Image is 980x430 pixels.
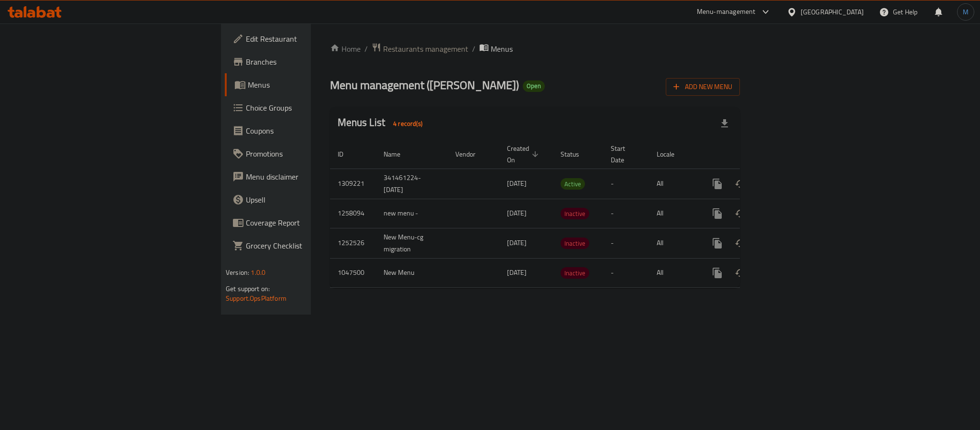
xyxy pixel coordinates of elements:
[523,82,545,90] span: Open
[561,268,589,279] span: Inactive
[507,177,527,190] span: [DATE]
[603,228,649,258] td: -
[330,74,519,96] span: Menu management ( [PERSON_NAME] )
[338,115,428,131] h2: Menus List
[226,283,270,295] span: Get support on:
[507,266,527,279] span: [DATE]
[226,266,249,279] span: Version:
[455,148,488,160] span: Vendor
[246,240,377,251] span: Grocery Checklist
[225,119,385,142] a: Coupons
[713,112,736,135] div: Export file
[603,199,649,228] td: -
[376,228,448,258] td: New Menu-cg migration
[657,148,687,160] span: Locale
[225,211,385,234] a: Coverage Report
[963,7,969,17] span: M
[246,125,377,136] span: Coupons
[225,96,385,119] a: Choice Groups
[372,43,468,55] a: Restaurants management
[246,194,377,205] span: Upsell
[649,258,698,287] td: All
[561,208,589,219] div: Inactive
[246,171,377,182] span: Menu disclaimer
[246,217,377,228] span: Coverage Report
[225,27,385,50] a: Edit Restaurant
[729,172,752,195] button: Change Status
[611,143,638,166] span: Start Date
[225,73,385,96] a: Menus
[649,169,698,199] td: All
[603,258,649,287] td: -
[226,292,286,305] a: Support.OpsPlatform
[561,238,589,249] div: Inactive
[246,102,377,113] span: Choice Groups
[523,80,545,92] div: Open
[338,148,356,160] span: ID
[801,7,864,17] div: [GEOGRAPHIC_DATA]
[561,179,585,190] span: Active
[376,169,448,199] td: 341461224- [DATE]
[697,6,756,18] div: Menu-management
[472,43,475,55] li: /
[225,50,385,73] a: Branches
[649,228,698,258] td: All
[376,258,448,287] td: New Menu
[246,56,377,68] span: Branches
[561,178,585,190] div: Active
[561,238,589,249] span: Inactive
[246,33,377,45] span: Edit Restaurant
[649,199,698,228] td: All
[248,79,377,91] span: Menus
[383,43,468,55] span: Restaurants management
[561,267,589,279] div: Inactive
[561,148,592,160] span: Status
[698,140,805,169] th: Actions
[246,148,377,159] span: Promotions
[225,142,385,165] a: Promotions
[507,143,541,166] span: Created On
[387,119,428,128] span: 4 record(s)
[666,78,740,96] button: Add New Menu
[376,199,448,228] td: new menu -
[507,207,527,219] span: [DATE]
[384,148,413,160] span: Name
[729,232,752,255] button: Change Status
[706,261,729,284] button: more
[387,116,428,131] div: Total records count
[491,43,513,55] span: Menus
[225,234,385,257] a: Grocery Checklist
[706,172,729,195] button: more
[561,208,589,219] span: Inactive
[225,188,385,211] a: Upsell
[603,169,649,199] td: -
[225,165,385,188] a: Menu disclaimer
[251,266,265,279] span: 1.0.0
[729,202,752,225] button: Change Status
[729,261,752,284] button: Change Status
[330,43,740,55] nav: breadcrumb
[706,202,729,225] button: more
[507,237,527,249] span: [DATE]
[330,140,805,288] table: enhanced table
[706,232,729,255] button: more
[673,81,732,93] span: Add New Menu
